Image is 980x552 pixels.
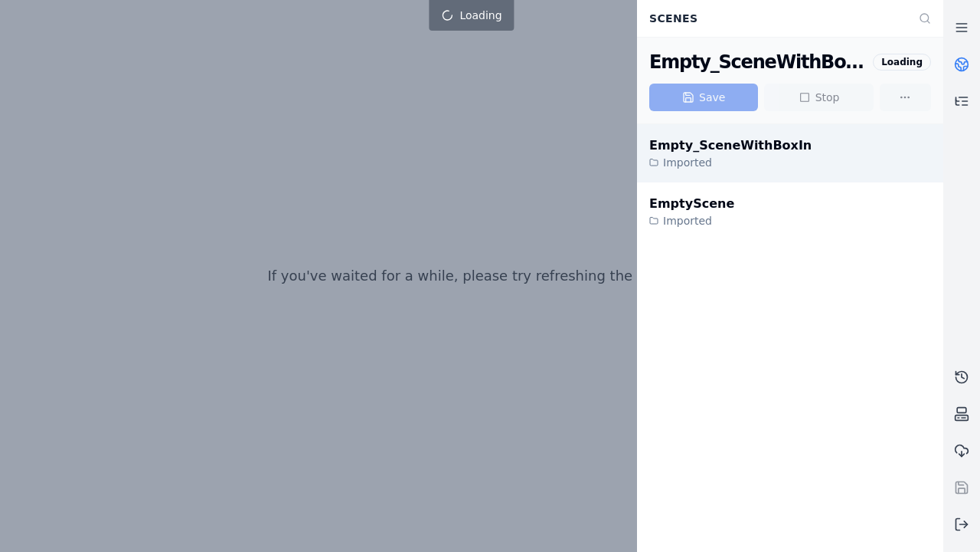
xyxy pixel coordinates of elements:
[649,195,734,213] div: EmptyScene
[649,136,812,155] div: Empty_SceneWithBoxIn
[649,155,812,170] div: Imported
[873,54,931,71] div: Loading
[640,4,910,33] div: Scenes
[649,213,734,228] div: Imported
[649,50,867,74] div: Empty_SceneWithBoxIn
[267,265,675,287] p: If you've waited for a while, please try refreshing the page.
[459,8,501,23] span: Loading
